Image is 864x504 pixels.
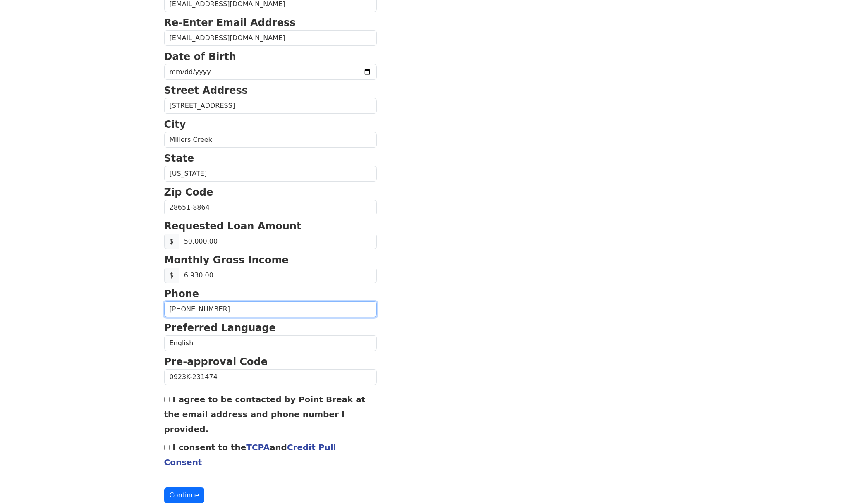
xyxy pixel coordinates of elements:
[164,301,377,317] input: (___) ___-____
[164,119,186,130] strong: City
[164,186,213,198] strong: Zip Code
[164,234,179,249] span: $
[164,153,194,164] strong: State
[164,253,377,268] p: Monthly Gross Income
[164,132,377,148] input: City
[164,322,276,334] strong: Preferred Language
[164,268,179,283] span: $
[164,30,377,46] input: Re-Enter Email Address
[164,200,377,215] input: Zip Code
[164,98,377,114] input: Street Address
[164,369,377,385] input: Pre-approval Code
[164,487,205,503] button: Continue
[246,442,270,452] a: TCPA
[164,288,199,300] strong: Phone
[164,442,336,467] label: I consent to the and
[179,234,377,249] input: Requested Loan Amount
[179,268,377,283] input: Monthly Gross Income
[164,85,248,96] strong: Street Address
[164,220,302,232] strong: Requested Loan Amount
[164,51,236,62] strong: Date of Birth
[164,394,366,434] label: I agree to be contacted by Point Break at the email address and phone number I provided.
[164,17,296,29] strong: Re-Enter Email Address
[164,356,268,368] strong: Pre-approval Code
